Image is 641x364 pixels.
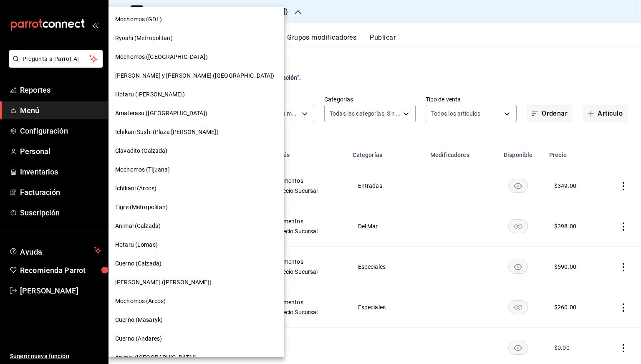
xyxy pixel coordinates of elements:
[109,273,284,292] div: [PERSON_NAME] ([PERSON_NAME])
[109,329,284,348] div: Cuerno (Andares)
[109,48,284,66] div: Mochomos ([GEOGRAPHIC_DATA])
[109,66,284,85] div: [PERSON_NAME] y [PERSON_NAME] ([GEOGRAPHIC_DATA])
[109,217,284,235] div: Animal (Calzada)
[115,90,185,99] span: Hotaru ([PERSON_NAME])
[109,254,284,273] div: Cuerno (Calzada)
[115,71,274,80] span: [PERSON_NAME] y [PERSON_NAME] ([GEOGRAPHIC_DATA])
[115,334,162,343] span: Cuerno (Andares)
[115,128,219,136] span: Ichikani Sushi (Plaza [PERSON_NAME])
[115,259,162,268] span: Cuerno (Calzada)
[109,198,284,217] div: Tigre (Metropolitan)
[115,316,163,324] span: Cuerno (Masaryk)
[109,292,284,311] div: Mochomos (Arcos)
[115,109,207,118] span: Amaterasu ([GEOGRAPHIC_DATA])
[109,10,284,29] div: Mochomos (GDL)
[109,179,284,198] div: Ichikani (Arcos)
[109,160,284,179] div: Mochomos (Tijuana)
[109,29,284,48] div: Ryoshi (Metropolitan)
[115,203,168,212] span: Tigre (Metropolitan)
[115,278,212,287] span: [PERSON_NAME] ([PERSON_NAME])
[115,184,156,193] span: Ichikani (Arcos)
[109,142,284,160] div: Clavadito (Calzada)
[115,353,196,362] span: Animal ([GEOGRAPHIC_DATA])
[115,53,208,61] span: Mochomos ([GEOGRAPHIC_DATA])
[115,297,166,306] span: Mochomos (Arcos)
[115,222,161,230] span: Animal (Calzada)
[109,123,284,142] div: Ichikani Sushi (Plaza [PERSON_NAME])
[115,34,173,43] span: Ryoshi (Metropolitan)
[109,311,284,329] div: Cuerno (Masaryk)
[109,104,284,123] div: Amaterasu ([GEOGRAPHIC_DATA])
[115,165,170,174] span: Mochomos (Tijuana)
[109,85,284,104] div: Hotaru ([PERSON_NAME])
[109,235,284,254] div: Hotaru (Lomas)
[115,15,162,24] span: Mochomos (GDL)
[115,147,168,155] span: Clavadito (Calzada)
[115,240,158,249] span: Hotaru (Lomas)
